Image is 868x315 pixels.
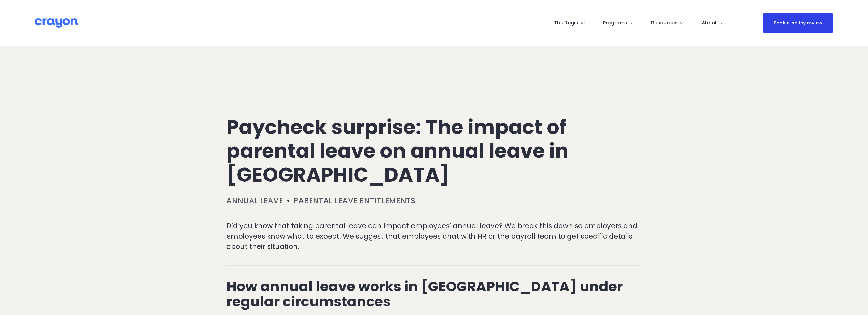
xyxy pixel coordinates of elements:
[226,195,283,206] a: Annual leave
[554,18,585,28] a: The Register
[702,19,717,27] span: About
[226,115,642,187] h1: Paycheck surprise: The impact of parental leave on annual leave in [GEOGRAPHIC_DATA]
[763,13,833,33] a: Book a policy review
[603,18,634,28] a: folder dropdown
[651,18,684,28] a: folder dropdown
[702,18,724,28] a: folder dropdown
[651,19,677,27] span: Resources
[603,19,627,27] span: Programs
[226,221,642,252] p: Did you know that taking parental leave can impact employees’ annual leave? We break this down so...
[226,279,642,310] h2: How annual leave works in [GEOGRAPHIC_DATA] under regular circumstances
[35,18,78,28] img: Crayon
[294,195,415,206] a: Parental leave entitlements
